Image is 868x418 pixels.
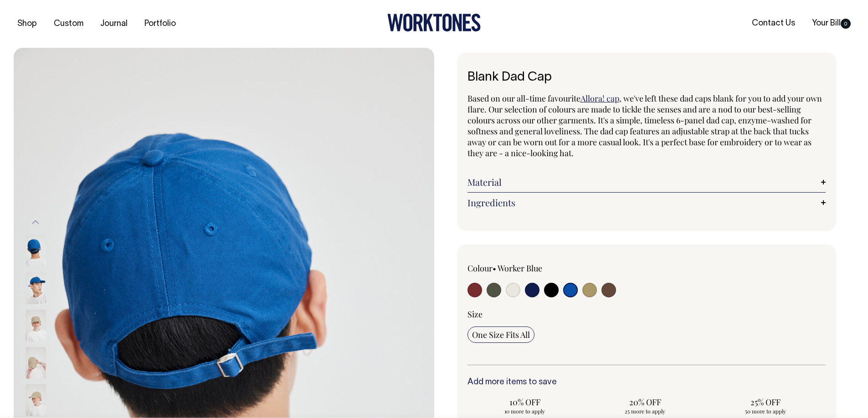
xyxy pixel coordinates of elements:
[14,16,41,31] a: Shop
[97,16,131,31] a: Journal
[472,397,578,408] span: 10% OFF
[26,347,46,379] img: washed-khaki
[141,16,180,31] a: Portfolio
[26,272,46,304] img: worker-blue
[467,197,826,208] a: Ingredients
[588,394,703,418] input: 20% OFF 25 more to apply
[493,263,496,274] span: •
[29,212,42,232] button: Previous
[472,329,530,340] span: One Size Fits All
[708,394,823,418] input: 25% OFF 50 more to apply
[592,408,698,415] span: 25 more to apply
[472,408,578,415] span: 10 more to apply
[498,263,542,274] label: Worker Blue
[467,263,611,274] div: Colour
[748,16,799,31] a: Contact Us
[808,16,854,31] a: Your Bill0
[467,93,580,104] span: Based on our all-time favourite
[467,177,826,188] a: Material
[26,235,46,267] img: worker-blue
[467,93,822,158] span: , we've left these dad caps blank for you to add your own flare. Our selection of colours are mad...
[713,397,818,408] span: 25% OFF
[467,71,826,85] h1: Blank Dad Cap
[26,310,46,342] img: washed-khaki
[26,384,46,416] img: washed-khaki
[467,309,826,320] div: Size
[467,394,582,418] input: 10% OFF 10 more to apply
[50,16,87,31] a: Custom
[467,378,826,387] h6: Add more items to save
[713,408,818,415] span: 50 more to apply
[467,326,534,343] input: One Size Fits All
[592,397,698,408] span: 20% OFF
[580,93,619,104] a: Allora! cap
[841,19,851,29] span: 0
